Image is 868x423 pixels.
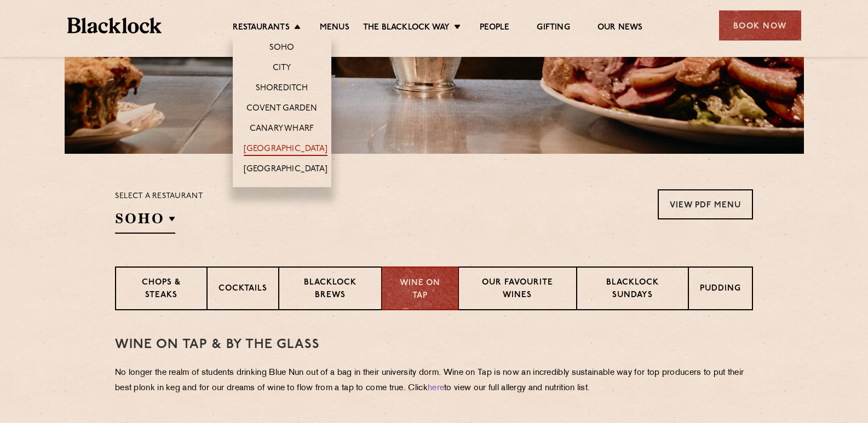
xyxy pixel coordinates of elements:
a: People [480,22,509,34]
a: Our News [597,22,643,34]
a: Soho [269,43,295,55]
p: Our favourite wines [470,277,565,303]
a: City [273,63,291,75]
a: Covent Garden [246,103,317,115]
a: here [428,384,444,392]
a: Gifting [537,22,570,34]
a: [GEOGRAPHIC_DATA] [244,164,327,176]
h3: WINE on tap & by the glass [115,338,753,352]
p: Select a restaurant [115,189,203,204]
div: Book Now [719,10,801,40]
a: View PDF Menu [658,189,753,219]
a: Canary Wharf [250,124,314,136]
p: Pudding [700,283,741,297]
a: Restaurants [233,22,290,34]
a: Shoreditch [256,83,308,95]
p: No longer the realm of students drinking Blue Nun out of a bag in their university dorm. Wine on ... [115,366,753,396]
p: Blacklock Sundays [588,277,677,303]
p: Chops & Steaks [127,277,196,303]
p: Cocktails [219,283,267,297]
a: Menus [320,22,349,34]
a: [GEOGRAPHIC_DATA] [244,144,327,156]
h2: SOHO [115,209,175,234]
a: The Blacklock Way [363,22,450,34]
p: Blacklock Brews [290,277,370,303]
p: Wine on Tap [393,277,447,302]
img: BL_Textured_Logo-footer-cropped.svg [67,18,162,33]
